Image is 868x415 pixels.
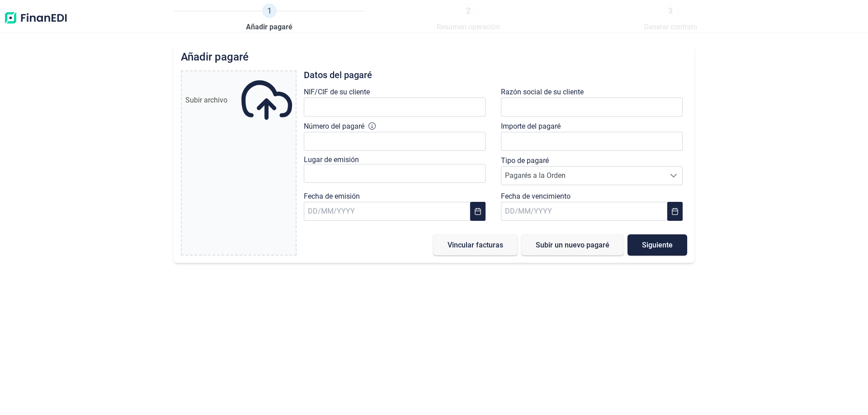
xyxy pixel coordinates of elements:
span: Vincular facturas [448,242,503,248]
img: Logo de aplicación [4,4,68,33]
input: DD/MM/YYYY [501,202,667,221]
div: Subir archivo [185,75,292,126]
button: Choose Date [667,202,683,221]
button: Vincular facturas [433,234,518,256]
button: Subir un nuevo pagaré [521,234,624,256]
h3: Datos del pagaré [304,70,687,79]
h2: Añadir pagaré [181,51,687,63]
input: DD/MM/YYYY [304,202,470,221]
span: Pagarés a la Orden [501,167,665,185]
label: Fecha de vencimiento [501,191,571,202]
label: Lugar de emisión [304,155,359,164]
label: Razón social de su cliente [501,87,584,98]
label: Tipo de pagaré [501,155,549,166]
label: Número del pagaré [304,121,364,132]
a: 1Añadir pagaré [246,4,292,33]
span: Siguiente [642,242,673,248]
label: NIF/CIF de su cliente [304,87,370,98]
span: 1 [262,4,277,18]
button: Choose Date [470,202,486,221]
label: Fecha de emisión [304,191,360,202]
span: Subir un nuevo pagaré [536,242,609,248]
span: Añadir pagaré [246,22,292,33]
label: Importe del pagaré [501,121,561,132]
button: Siguiente [627,234,687,256]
